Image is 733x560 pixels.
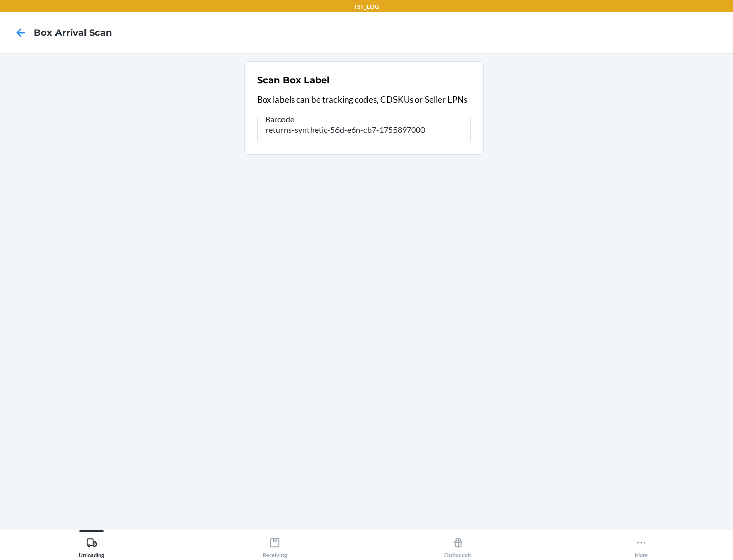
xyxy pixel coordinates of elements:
h2: Scan Box Label [257,74,329,87]
div: Outbounds [444,533,472,558]
button: More [550,530,733,558]
div: Unloading [79,533,104,558]
button: Receiving [183,530,366,558]
p: Box labels can be tracking codes, CDSKUs or Seller LPNs [257,93,471,106]
div: More [635,533,648,558]
p: TST_LOG [354,2,379,11]
span: Barcode [264,114,296,124]
input: Barcode [257,118,471,142]
div: Receiving [263,533,287,558]
h4: Box Arrival Scan [34,26,112,39]
button: Outbounds [366,530,550,558]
